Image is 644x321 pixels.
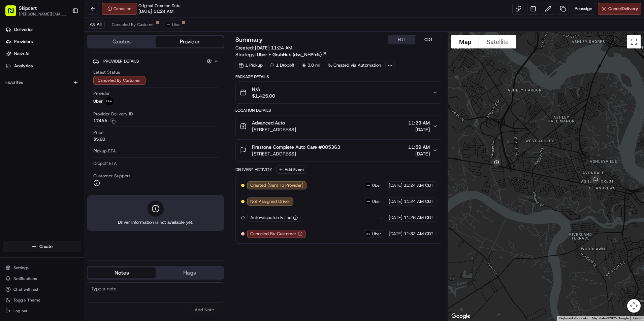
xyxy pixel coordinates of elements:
[235,61,266,70] div: 1 Pickup
[389,182,402,188] span: [DATE]
[112,22,155,27] span: Canceled By Customer
[608,6,638,12] span: Cancel Delivery
[365,231,371,237] img: uber-new-logo.jpeg
[389,231,402,237] span: [DATE]
[450,312,472,321] img: Google
[235,167,272,172] div: Delivery Activity
[235,51,327,58] div: Strategy:
[93,91,110,97] span: Provider
[14,39,33,45] span: Providers
[299,61,323,70] div: 3.0 mi
[236,82,442,103] button: N/A$1,425.00
[93,98,103,104] span: Uber
[372,183,381,188] span: Uber
[156,36,224,47] button: Provider
[252,144,340,150] span: Firestone Complete Auto Care #005363
[93,173,130,179] span: Customer Support
[13,297,40,303] span: Toggle Theme
[479,35,516,48] button: Show satellite imagery
[235,108,442,113] div: Location Details
[276,166,306,174] button: Add Event
[88,36,156,47] button: Quotes
[598,3,641,15] button: CancelDelivery
[267,61,297,70] div: 1 Dropoff
[19,5,37,11] button: Skipcart
[3,285,81,294] button: Chat with us!
[3,48,84,59] a: Nash AI
[3,274,81,283] button: Notifications
[93,130,103,136] span: Price
[3,241,81,252] button: Create
[252,86,275,93] span: N/A
[102,3,137,15] div: Canceled
[3,306,81,316] button: Log out
[3,61,84,71] a: Analytics
[235,44,292,51] span: Created:
[408,150,430,157] span: [DATE]
[103,59,139,64] span: Provider Details
[14,27,33,33] span: Deliveries
[13,276,37,281] span: Notifications
[559,316,588,321] button: Keyboard shortcuts
[255,45,292,51] span: [DATE] 11:24 AM
[236,140,442,161] button: Firestone Complete Auto Care #005363[STREET_ADDRESS]11:59 AM[DATE]
[93,160,117,167] span: Dropoff ETA
[451,35,479,48] button: Show street map
[257,51,322,58] span: Uber + GrubHub (dss_NHPfdk)
[252,93,275,99] span: $1,425.00
[3,77,81,88] div: Favorites
[408,119,430,126] span: 11:29 AM
[3,3,70,19] button: Skipcart[PERSON_NAME][EMAIL_ADDRESS][PERSON_NAME][DOMAIN_NAME]
[3,263,81,273] button: Settings
[388,35,415,44] button: EDT
[109,21,158,29] button: Canceled By Customer
[252,119,285,126] span: Advanced Auto
[93,111,133,117] span: Provider Delivery ID
[575,6,592,12] span: Reassign
[172,22,181,27] span: Uber
[257,51,327,58] a: Uber + GrubHub (dss_NHPfdk)
[3,295,81,305] button: Toggle Theme
[138,8,173,14] span: [DATE] 11:24 AM
[13,265,29,271] span: Settings
[93,118,116,124] button: 174AA
[250,199,290,205] span: Not Assigned Driver
[236,115,442,137] button: Advanced Auto[STREET_ADDRESS]11:29 AM[DATE]
[372,199,381,204] span: Uber
[404,199,433,205] span: 11:24 AM CDT
[404,215,433,221] span: 11:26 AM CDT
[13,287,38,292] span: Chat with us!
[39,244,53,250] span: Create
[325,61,384,70] a: Created via Automation
[118,219,193,225] span: Driver information is not available yet.
[14,51,29,57] span: Nash AI
[162,21,184,29] button: Uber
[250,182,303,188] span: Created (Sent To Provider)
[250,231,296,237] span: Canceled By Customer
[14,63,33,69] span: Analytics
[633,316,642,320] a: Terms (opens in new tab)
[572,3,595,15] button: Reassign
[13,308,27,314] span: Log out
[19,11,67,17] button: [PERSON_NAME][EMAIL_ADDRESS][PERSON_NAME][DOMAIN_NAME]
[105,97,114,105] img: uber-new-logo.jpeg
[88,267,156,278] button: Notes
[408,126,430,133] span: [DATE]
[404,182,433,188] span: 11:24 AM CDT
[592,316,629,320] span: Map data ©2025 Google
[93,148,116,154] span: Pickup ETA
[252,150,340,157] span: [STREET_ADDRESS]
[235,74,442,79] div: Package Details
[87,21,105,29] button: All
[415,35,442,44] button: CDT
[627,35,641,48] button: Toggle fullscreen view
[372,231,381,237] span: Uber
[3,24,84,35] a: Deliveries
[408,144,430,150] span: 11:59 AM
[365,183,371,188] img: uber-new-logo.jpeg
[156,267,224,278] button: Flags
[404,231,433,237] span: 11:32 AM CDT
